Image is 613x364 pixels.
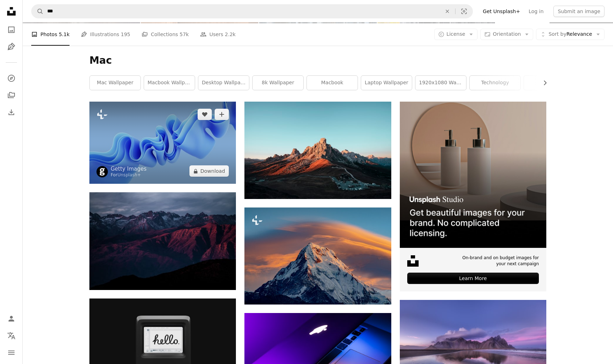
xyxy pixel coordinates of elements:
[215,109,229,120] button: Add to Collection
[307,76,358,90] a: macbook
[189,165,229,177] button: Download
[4,71,18,85] a: Explore
[553,6,604,17] button: Submit an image
[400,102,546,291] a: On-brand and on budget images for your next campaignLearn More
[455,5,473,18] button: Visual search
[400,102,546,248] img: file-1715714113747-b8b0561c490eimage
[198,109,212,120] button: Like
[4,40,18,54] a: Illustrations
[121,30,131,38] span: 195
[244,207,391,305] img: a very tall mountain covered in snow under a cloudy sky
[479,6,524,17] a: Get Unsplash+
[361,76,412,90] a: laptop wallpaper
[434,29,478,40] button: License
[90,76,140,90] a: mac wallpaper
[225,30,236,38] span: 2.2k
[470,76,520,90] a: technology
[142,23,189,46] a: Collections 57k
[4,23,18,37] a: Photos
[415,76,466,90] a: 1920x1080 wallpaper
[144,76,195,90] a: macbook wallpaper
[524,6,548,17] a: Log in
[89,192,236,290] img: aerial photo of brown moutains
[400,345,546,352] a: photo of mountain
[4,312,18,326] a: Log in / Sign up
[4,105,18,119] a: Download History
[407,273,539,284] div: Learn More
[244,147,391,153] a: brown rock formation under blue sky
[4,329,18,343] button: Language
[493,31,521,37] span: Orientation
[32,5,44,18] button: Search Unsplash
[458,255,539,267] span: On-brand and on budget images for your next campaign
[480,29,533,40] button: Orientation
[524,76,575,90] a: apple
[4,4,18,20] a: Home — Unsplash
[548,31,592,38] span: Relevance
[253,76,303,90] a: 8k wallpaper
[4,346,18,360] button: Menu
[117,172,141,177] a: Unsplash+
[89,54,546,67] h1: Mac
[539,76,546,90] button: scroll list to the right
[89,102,236,184] img: 3d render, abstract modern blue background, folded ribbons macro, fashion wallpaper with wavy lay...
[31,4,473,18] form: Find visuals sitewide
[244,252,391,259] a: a very tall mountain covered in snow under a cloudy sky
[548,31,566,37] span: Sort by
[200,23,236,46] a: Users 2.2k
[198,76,249,90] a: desktop wallpaper
[244,102,391,199] img: brown rock formation under blue sky
[180,30,189,38] span: 57k
[111,165,147,172] a: Getty Images
[407,255,419,267] img: file-1631678316303-ed18b8b5cb9cimage
[4,88,18,102] a: Collections
[81,23,130,46] a: Illustrations 195
[89,238,236,244] a: aerial photo of brown moutains
[536,29,604,40] button: Sort byRelevance
[447,31,465,37] span: License
[440,5,455,18] button: Clear
[96,166,108,177] img: Go to Getty Images's profile
[89,139,236,146] a: 3d render, abstract modern blue background, folded ribbons macro, fashion wallpaper with wavy lay...
[89,350,236,357] a: black and white digital device
[111,172,147,178] div: For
